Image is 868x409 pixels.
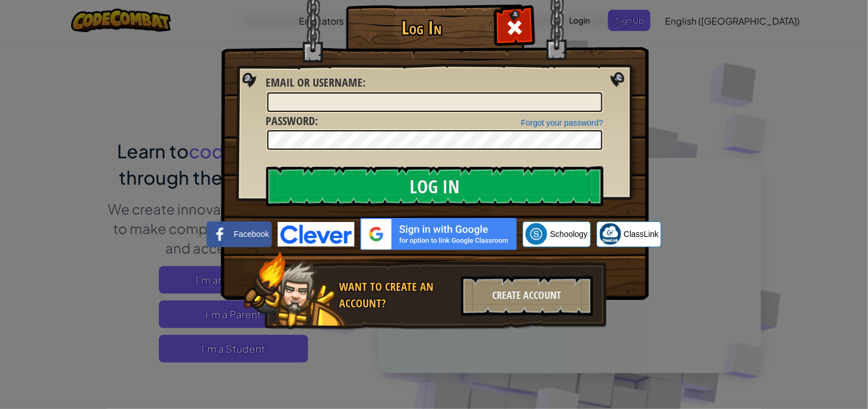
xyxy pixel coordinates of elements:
span: Email or Username [266,75,363,90]
span: Facebook [234,228,269,240]
img: schoology.png [526,223,547,245]
h1: Log In [349,18,495,38]
span: ClassLink [624,228,659,240]
img: classlink-logo-small.png [600,223,621,245]
label: : [266,75,366,91]
label: : [266,113,318,130]
a: Forgot your password? [521,118,603,127]
img: gplus_sso_button2.svg [360,218,517,250]
span: Schoology [550,228,587,240]
img: facebook_small.png [209,223,231,245]
div: Want to create an account? [340,279,454,311]
span: Password [266,113,316,128]
img: clever-logo-blue.png [278,222,355,247]
input: Log In [266,166,604,207]
div: Create Account [461,276,593,316]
